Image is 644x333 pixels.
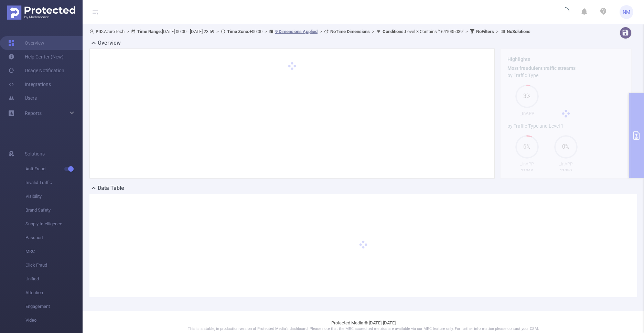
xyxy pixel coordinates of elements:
span: > [262,29,269,34]
span: Level 3 Contains '1641035039' [383,29,463,34]
span: Engagement [25,300,83,313]
span: Anti-Fraud [25,162,83,176]
h2: Overview [98,39,121,47]
a: Overview [8,36,44,50]
span: Reports [25,110,42,116]
b: No Filters [476,29,494,34]
b: Time Zone: [227,29,249,34]
i: icon: user [89,29,96,34]
span: Attention [25,286,83,300]
span: > [494,29,501,34]
b: No Time Dimensions [330,29,370,34]
u: 9 Dimensions Applied [275,29,318,34]
span: Brand Safety [25,203,83,217]
a: Help Center (New) [8,50,64,64]
a: Usage Notification [8,64,64,77]
span: Unified [25,272,83,286]
span: Supply Intelligence [25,217,83,231]
span: AzureTech [DATE] 00:00 - [DATE] 23:59 +00:00 [89,29,530,34]
p: This is a stable, in production version of Protected Media's dashboard. Please note that the MRC ... [100,326,627,332]
i: icon: loading [561,7,569,17]
a: Integrations [8,77,51,91]
a: Users [8,91,37,105]
b: No Solutions [507,29,530,34]
span: MRC [25,245,83,258]
span: NM [623,5,630,19]
a: Reports [25,106,42,120]
span: Passport [25,231,83,245]
span: Click Fraud [25,258,83,272]
span: Solutions [25,147,45,161]
b: Time Range: [137,29,162,34]
span: Video [25,313,83,327]
span: > [370,29,376,34]
b: PID: [96,29,104,34]
span: > [318,29,324,34]
b: Conditions : [383,29,405,34]
span: > [125,29,131,34]
span: > [214,29,221,34]
h2: Data Table [98,184,124,192]
span: Visibility [25,190,83,203]
span: > [463,29,470,34]
span: Invalid Traffic [25,176,83,190]
img: Protected Media [7,6,75,20]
